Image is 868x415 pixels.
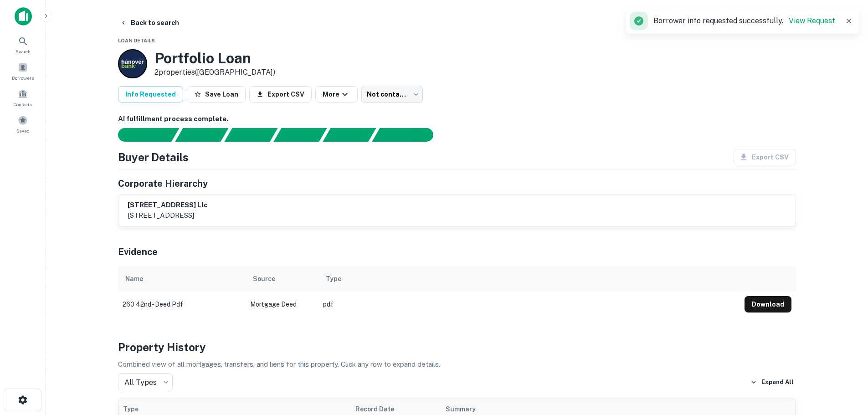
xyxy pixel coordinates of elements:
span: Loan Details [118,38,155,43]
h6: [STREET_ADDRESS] llc [128,200,208,210]
span: Borrowers [12,74,34,82]
button: Download [745,296,791,313]
div: Sending borrower request to AI... [107,128,175,142]
span: Saved [16,127,30,134]
a: Search [3,32,43,57]
div: AI fulfillment process complete. [372,128,444,142]
div: Source [253,273,275,284]
button: Back to search [116,15,183,31]
div: Documents found, AI parsing details... [224,128,277,142]
a: Saved [3,112,43,136]
button: Expand All [748,375,796,389]
p: Borrower info requested successfully. [653,15,835,26]
button: Export CSV [249,86,312,102]
div: Name [125,273,143,284]
p: 2 properties ([GEOGRAPHIC_DATA]) [154,67,275,78]
div: Type [326,273,341,284]
div: Principals found, still searching for contact information. This may take time... [323,128,376,142]
a: Contacts [3,85,43,110]
button: Info Requested [118,86,183,102]
div: Your request is received and processing... [175,128,228,142]
td: 260 42nd - deed.pdf [118,292,246,317]
th: Name [118,266,246,292]
iframe: Chat Widget [822,342,868,386]
div: Not contacted [361,86,423,103]
p: [STREET_ADDRESS] [128,210,208,221]
div: scrollable content [118,266,796,317]
a: View Request [789,16,835,25]
h3: Portfolio Loan [154,50,275,67]
img: capitalize-icon.png [15,7,32,26]
h6: AI fulfillment process complete. [118,114,796,124]
h5: Evidence [118,245,158,259]
td: pdf [318,292,740,317]
button: More [315,86,358,102]
h5: Corporate Hierarchy [118,177,208,190]
h4: Property History [118,339,796,355]
th: Type [318,266,740,292]
a: Borrowers [3,59,43,83]
h4: Buyer Details [118,149,189,165]
td: Mortgage Deed [246,292,318,317]
span: Search [15,48,31,55]
div: Principals found, AI now looking for contact information... [273,128,327,142]
div: All Types [118,373,173,391]
button: Save Loan [187,86,246,102]
th: Source [246,266,318,292]
span: Contacts [14,101,32,108]
p: Combined view of all mortgages, transfers, and liens for this property. Click any row to expand d... [118,359,796,370]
